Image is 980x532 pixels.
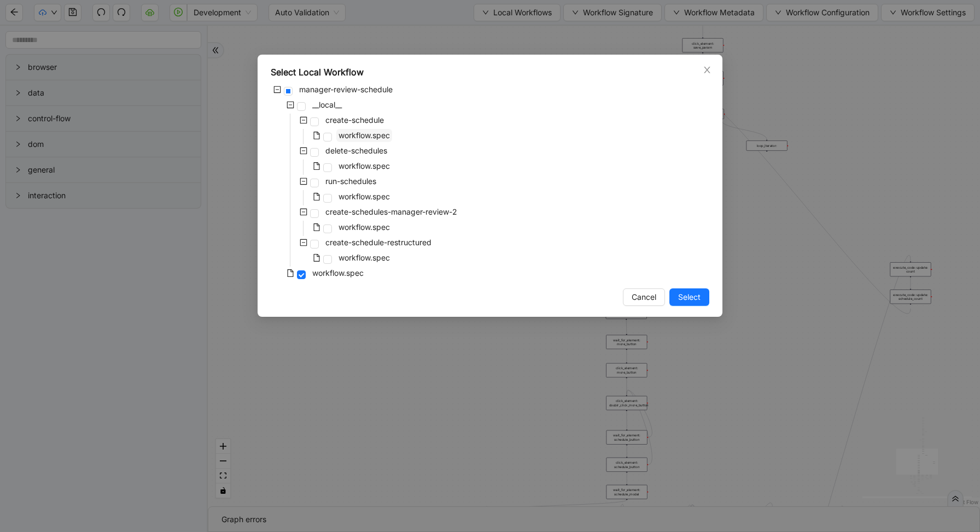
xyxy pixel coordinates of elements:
[339,253,390,262] span: workflow.spec
[336,159,392,173] span: workflow.spec
[669,288,709,306] button: Select
[325,146,387,155] span: delete-schedules
[339,222,390,232] span: workflow.spec
[310,98,344,111] span: __local__
[632,291,656,303] span: Cancel
[313,254,320,262] span: file
[336,129,392,142] span: workflow.spec
[287,101,294,109] span: minus-square
[325,115,384,125] span: create-schedule
[313,223,320,231] span: file
[271,66,709,79] div: Select Local Workflow
[325,207,457,216] span: create-schedules-manager-review-2
[703,66,711,74] span: close
[273,86,281,93] span: minus-square
[300,178,307,185] span: minus-square
[300,208,307,216] span: minus-square
[299,85,393,94] span: manager-review-schedule
[313,162,320,170] span: file
[325,238,431,247] span: create-schedule-restructured
[336,221,392,234] span: workflow.spec
[300,147,307,155] span: minus-square
[312,100,342,109] span: __local__
[323,114,386,127] span: create-schedule
[323,205,459,218] span: create-schedules-manager-review-2
[323,175,378,188] span: run-schedules
[287,269,294,277] span: file
[300,239,307,246] span: minus-square
[323,144,389,157] span: delete-schedules
[313,193,320,200] span: file
[323,236,434,249] span: create-schedule-restructured
[313,132,320,139] span: file
[312,268,364,277] span: workflow.spec
[339,161,390,170] span: workflow.spec
[336,251,392,264] span: workflow.spec
[339,192,390,201] span: workflow.spec
[678,291,701,303] span: Select
[300,116,307,124] span: minus-square
[623,288,665,306] button: Cancel
[310,267,366,280] span: workflow.spec
[297,83,395,96] span: manager-review-schedule
[325,176,376,186] span: run-schedules
[701,64,713,76] button: Close
[339,131,390,140] span: workflow.spec
[336,190,392,203] span: workflow.spec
